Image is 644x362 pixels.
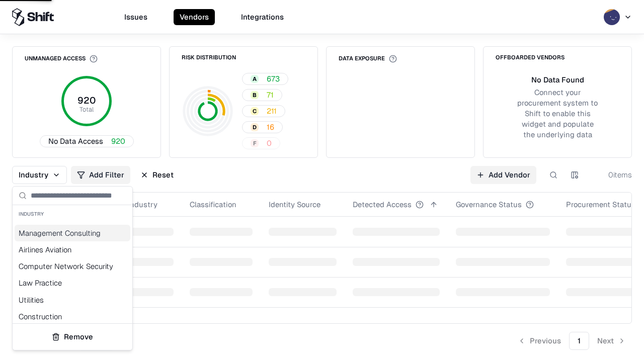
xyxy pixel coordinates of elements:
[13,223,132,323] div: Suggestions
[13,205,132,223] div: Industry
[15,258,130,275] div: Computer Network Security
[15,225,130,241] div: Management Consulting
[15,241,130,258] div: Airlines Aviation
[15,275,130,291] div: Law Practice
[15,292,130,308] div: Utilities
[15,308,130,325] div: Construction
[17,328,128,346] button: Remove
